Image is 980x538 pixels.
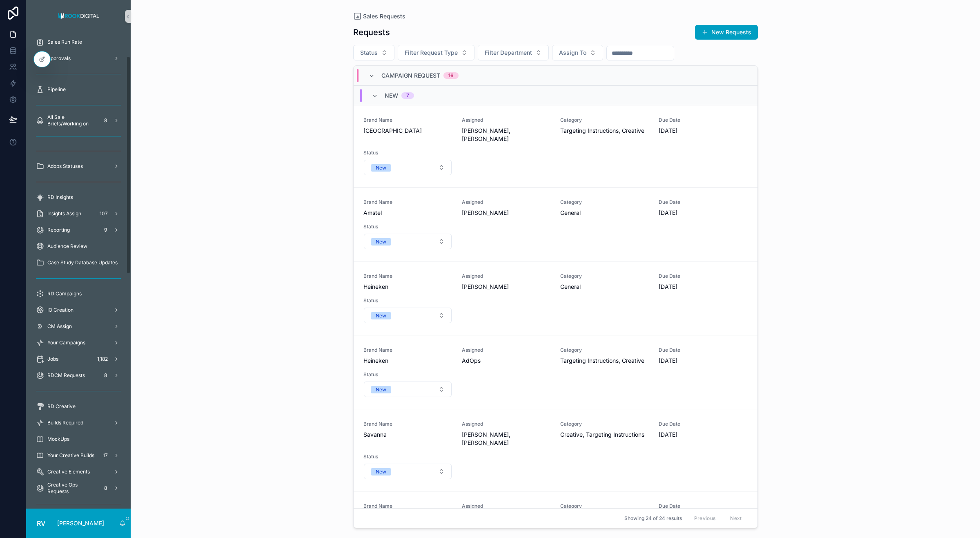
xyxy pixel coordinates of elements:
span: [GEOGRAPHIC_DATA] [363,127,452,135]
div: New [376,386,386,393]
span: Your Campaigns [47,339,85,346]
span: Due Date [659,273,747,279]
span: Category [560,347,649,353]
span: Creative Ops Requests [47,482,97,495]
span: Your Creative Builds [47,452,94,459]
a: Reporting9 [31,223,126,237]
a: Your Campaigns [31,335,126,350]
button: Select Button [478,45,549,60]
span: RV [37,518,45,528]
span: Brand Name [363,503,452,509]
div: 8 [100,371,110,380]
span: RD Creative [47,403,76,410]
span: Assigned [462,347,550,353]
button: Select Button [398,45,474,60]
a: Insights Assign107 [31,206,126,221]
span: [PERSON_NAME] [462,283,550,291]
span: AdOps [462,357,550,365]
span: Due Date [659,503,747,509]
span: Status [363,371,452,378]
span: Status [363,453,452,460]
span: Sales Requests [363,12,405,20]
a: RD Campaigns [31,286,126,301]
button: Select Button [364,464,452,479]
div: 16 [448,72,454,79]
span: Brand Name [363,199,452,205]
span: General [560,283,649,291]
a: Brand NameAmstelAssigned[PERSON_NAME]CategoryGeneralDue Date[DATE]StatusSelect Button [354,187,757,261]
span: Insights Assign [47,210,81,217]
button: Select Button [364,160,452,175]
a: RD Creative [31,399,126,414]
a: Pipeline [31,82,126,97]
a: Creative Ops Requests8 [31,481,126,496]
span: Due Date [659,117,747,123]
span: Filter Department [485,49,532,57]
a: IO Creation [31,303,126,317]
button: Select Button [364,234,452,249]
img: App logo [56,10,102,23]
span: Targeting Instructions, Creative [560,127,649,135]
span: Assigned [462,421,550,427]
span: Heineken [363,357,452,365]
a: Brand NameHeinekenAssigned[PERSON_NAME]CategoryGeneralDue Date[DATE]StatusSelect Button [354,261,757,335]
div: 1,182 [95,354,110,364]
span: RDCM Requests [47,372,85,379]
span: Amstel [363,209,452,217]
span: Status [363,297,452,304]
span: Savanna [363,431,452,439]
span: Due Date [659,421,747,427]
button: New Requests [695,25,758,40]
span: Category [560,273,649,279]
span: Status [363,150,452,156]
a: CM Assign [31,319,126,334]
a: Brand NameSavannaAssigned[PERSON_NAME], [PERSON_NAME]CategoryCreative, Targeting InstructionsDue ... [354,409,757,491]
span: New [385,92,398,100]
a: Sales Run Rate [31,35,126,49]
a: Creative Elements [31,464,126,479]
div: 17 [100,451,110,460]
a: Brand Name[GEOGRAPHIC_DATA]Assigned[PERSON_NAME], [PERSON_NAME]CategoryTargeting Instructions, Cr... [354,105,757,187]
span: [PERSON_NAME], [PERSON_NAME] [462,431,550,447]
h1: Requests [353,27,390,38]
span: Assign To [559,49,586,57]
span: Category [560,421,649,427]
div: 8 [100,116,110,125]
span: RD Insights [47,194,73,201]
span: [DATE] [659,357,747,365]
span: [DATE] [659,431,747,439]
span: Brand Name [363,273,452,279]
span: Showing 24 of 24 results [624,515,682,522]
span: [DATE] [659,209,747,217]
span: Category [560,199,649,205]
span: Targeting Instructions, Creative [560,357,649,365]
a: Brand NameHeinekenAssignedAdOpsCategoryTargeting Instructions, CreativeDue Date[DATE]StatusSelect... [354,335,757,409]
span: Brand Name [363,421,452,427]
span: Brand Name [363,117,452,123]
span: Category [560,117,649,123]
div: New [376,238,386,246]
span: Creative Elements [47,469,90,475]
div: New [376,164,386,172]
a: All Sale Briefs/Working on8 [31,113,126,128]
a: Audience Review [31,239,126,254]
div: New [376,312,386,319]
button: Select Button [353,45,394,60]
span: Reporting [47,227,70,233]
a: Adops Statuses [31,159,126,174]
div: New [376,468,386,475]
button: Select Button [364,382,452,397]
div: 107 [97,209,110,219]
div: 7 [406,92,409,99]
span: Category [560,503,649,509]
span: Audience Review [47,243,87,250]
span: [DATE] [659,283,747,291]
span: Status [363,223,452,230]
span: General [560,209,649,217]
a: Case Study Database Updates [31,255,126,270]
span: [PERSON_NAME], [PERSON_NAME] [462,127,550,143]
span: Due Date [659,347,747,353]
a: Sales Requests [353,12,405,20]
span: MockUps [47,436,69,442]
